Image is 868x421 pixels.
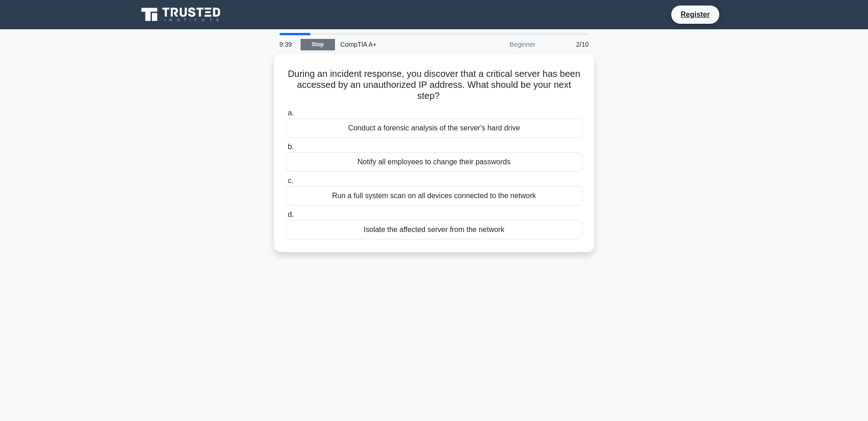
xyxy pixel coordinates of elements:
a: Register [675,9,715,20]
span: c. [288,177,293,184]
a: Stop [301,39,335,50]
span: d. [288,210,294,218]
div: Isolate the affected server from the network [286,220,582,239]
span: b. [288,143,294,151]
div: CompTIA A+ [335,35,461,54]
div: 2/10 [541,35,594,54]
h5: During an incident response, you discover that a critical server has been accessed by an unauthor... [285,68,583,102]
span: a. [288,109,294,117]
div: Beginner [461,35,541,54]
div: Conduct a forensic analysis of the server's hard drive [286,119,582,138]
div: 9:39 [274,35,301,54]
div: Run a full system scan on all devices connected to the network [286,186,582,205]
div: Notify all employees to change their passwords [286,152,582,172]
